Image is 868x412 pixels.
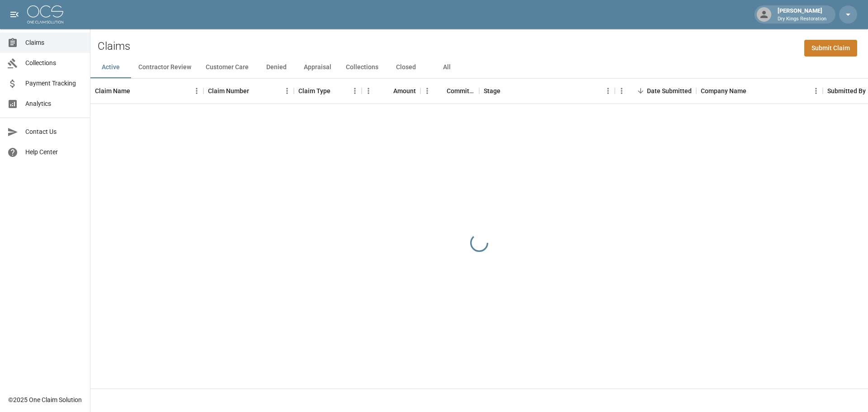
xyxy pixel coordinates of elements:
div: Amount [362,78,420,104]
span: Analytics [25,99,83,109]
div: Claim Name [90,78,203,104]
button: Menu [362,84,375,98]
button: Active [90,57,131,78]
div: Committed Amount [447,78,475,104]
button: Menu [420,84,434,98]
button: All [426,57,467,78]
div: Amount [393,78,416,104]
div: Date Submitted [647,78,692,104]
div: © 2025 One Claim Solution [8,395,82,404]
button: open drawer [5,5,24,24]
button: Customer Care [198,57,256,78]
div: Date Submitted [615,78,696,104]
div: Company Name [696,78,823,104]
span: Collections [25,58,83,68]
button: Menu [601,84,615,98]
div: Company Name [701,78,746,104]
div: Committed Amount [420,78,479,104]
div: Submitted By [827,78,866,104]
span: Claims [25,38,83,47]
div: Claim Number [203,78,294,104]
img: ocs-logo-white-transparent.png [27,5,63,24]
button: Denied [256,57,297,78]
button: Menu [809,84,823,98]
button: Menu [615,84,628,98]
div: Stage [484,78,500,104]
button: Menu [190,84,203,98]
span: Payment Tracking [25,79,83,88]
div: Stage [479,78,615,104]
div: Claim Type [298,78,330,104]
h2: Claims [98,40,130,53]
a: Submit Claim [804,40,857,57]
button: Contractor Review [131,57,198,78]
div: Claim Name [95,78,130,104]
button: Sort [500,85,513,97]
button: Sort [330,85,343,97]
span: Contact Us [25,127,83,137]
button: Sort [746,85,759,97]
button: Collections [339,57,386,78]
div: Claim Type [294,78,362,104]
button: Sort [634,85,647,97]
button: Appraisal [297,57,339,78]
button: Menu [280,84,294,98]
div: Claim Number [208,78,249,104]
div: dynamic tabs [90,57,868,78]
button: Sort [130,85,143,97]
button: Sort [434,85,447,97]
span: Help Center [25,147,83,157]
button: Closed [386,57,426,78]
button: Menu [348,84,362,98]
p: Dry Kings Restoration [778,15,826,23]
button: Sort [249,85,262,97]
button: Sort [381,85,393,97]
div: [PERSON_NAME] [774,6,830,23]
